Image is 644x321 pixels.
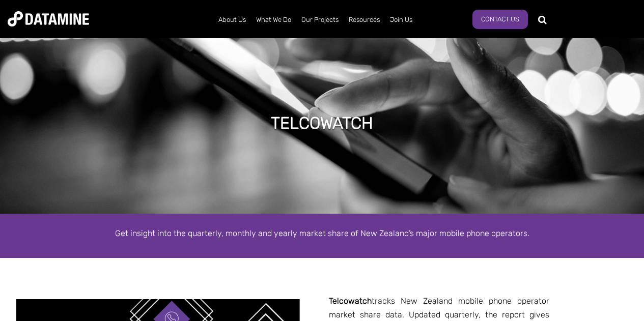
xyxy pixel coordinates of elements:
a: Our Projects [296,7,344,33]
a: About Us [213,7,251,33]
h1: TELCOWATCH [271,112,373,134]
a: Join Us [385,7,417,33]
img: Datamine [8,11,89,26]
strong: Telcowatch [329,296,372,306]
a: What We Do [251,7,296,33]
a: Resources [344,7,385,33]
a: Contact Us [472,10,528,29]
p: Get insight into the quarterly, monthly and yearly market share of New Zealand’s major mobile pho... [32,226,612,240]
